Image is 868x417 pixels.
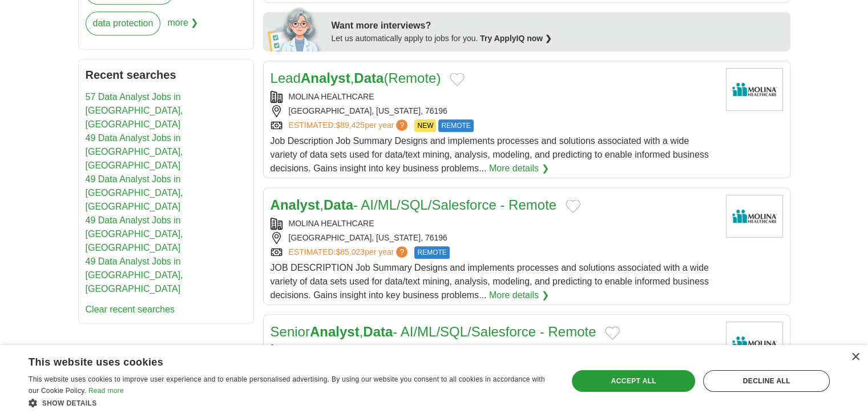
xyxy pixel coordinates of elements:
a: ESTIMATED:$89,425per year? [289,119,410,132]
div: [GEOGRAPHIC_DATA], [US_STATE], 76196 [271,232,717,244]
span: REMOTE [414,246,449,259]
span: ? [396,119,407,131]
button: Add to favorite jobs [605,326,620,340]
span: $89,425 [336,121,365,130]
a: MOLINA HEALTHCARE [289,219,374,228]
span: ? [396,246,407,258]
img: Molina Healthcare logo [726,68,783,111]
a: 49 Data Analyst Jobs in [GEOGRAPHIC_DATA], [GEOGRAPHIC_DATA] [86,256,183,294]
div: Let us automatically apply to jobs for you. [332,33,784,45]
span: Job Description Job Summary Designs and implements processes and solutions associated with a wide... [271,136,709,173]
a: 57 Data Analyst Jobs in [GEOGRAPHIC_DATA], [GEOGRAPHIC_DATA] [86,92,183,129]
img: Molina Healthcare logo [726,195,783,238]
span: Show details [42,399,97,407]
a: More details ❯ [489,288,549,302]
img: Molina Healthcare logo [726,322,783,364]
strong: Data [354,70,383,86]
a: ESTIMATED:$85,023per year? [289,246,410,259]
button: Add to favorite jobs [450,73,465,86]
a: Read more, opens a new window [88,387,124,395]
a: 49 Data Analyst Jobs in [GEOGRAPHIC_DATA], [GEOGRAPHIC_DATA] [86,174,183,211]
strong: Analyst [310,324,360,339]
span: $85,023 [336,247,365,256]
a: 49 Data Analyst Jobs in [GEOGRAPHIC_DATA], [GEOGRAPHIC_DATA] [86,215,183,252]
span: JOB DESCRIPTION Job Summary Designs and implements processes and solutions associated with a wide... [271,263,709,300]
span: This website uses cookies to improve user experience and to enable personalised advertising. By u... [29,375,545,395]
a: MOLINA HEALTHCARE [289,92,374,101]
span: REMOTE [438,119,473,132]
a: 49 Data Analyst Jobs in [GEOGRAPHIC_DATA], [GEOGRAPHIC_DATA] [86,133,183,170]
h2: Recent searches [86,66,247,83]
div: [GEOGRAPHIC_DATA], [US_STATE], 76196 [271,105,717,117]
button: Add to favorite jobs [566,199,580,213]
div: Show details [29,397,552,408]
div: Want more interviews? [332,19,784,33]
span: more ❯ [167,11,198,42]
span: NEW [414,119,436,132]
strong: Analyst [271,197,320,212]
div: Decline all [703,370,830,392]
a: Analyst,Data- AI/ML/SQL/Salesforce - Remote [271,197,557,212]
a: SeniorAnalyst,Data- AI/ML/SQL/Salesforce - Remote [271,324,596,339]
img: apply-iq-scientist.png [268,6,323,51]
strong: Data [363,324,393,339]
div: Accept all [572,370,695,392]
a: data protection [86,11,161,35]
strong: Data [324,197,353,212]
a: Clear recent searches [86,304,175,314]
a: LeadAnalyst,Data(Remote) [271,70,441,86]
div: Close [851,353,859,362]
strong: Analyst [301,70,350,86]
a: Try ApplyIQ now ❯ [480,34,552,43]
div: This website uses cookies [29,352,523,369]
a: More details ❯ [489,162,549,175]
